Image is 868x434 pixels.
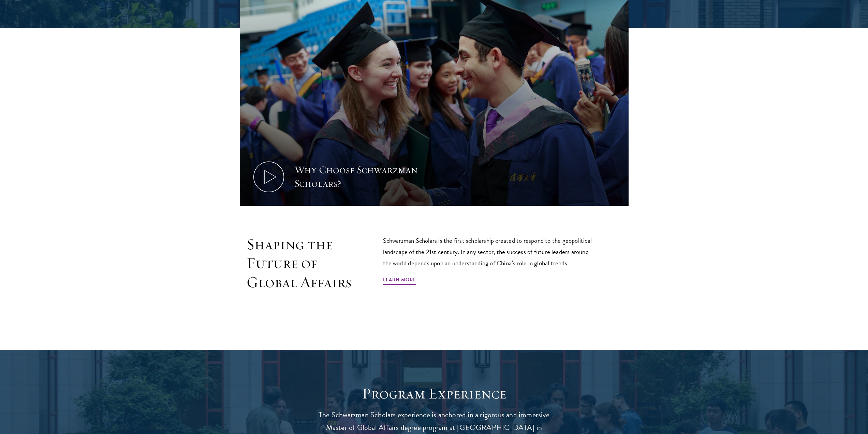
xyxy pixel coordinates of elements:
a: Learn More [383,276,416,286]
p: Schwarzman Scholars is the first scholarship created to respond to the geopolitical landscape of ... [383,235,598,269]
h2: Shaping the Future of Global Affairs [247,235,352,292]
h1: Program Experience [311,384,557,403]
div: Why Choose Schwarzman Scholars? [294,163,421,191]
